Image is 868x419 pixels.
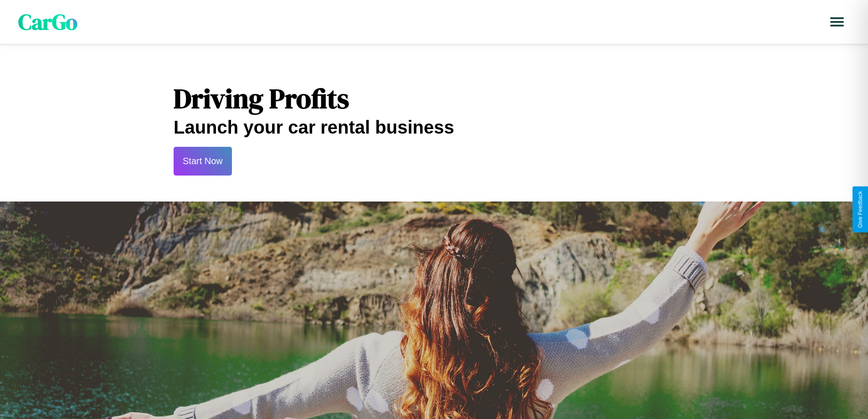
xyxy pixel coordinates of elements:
h1: Driving Profits [174,80,694,117]
button: Open menu [824,9,850,35]
div: Give Feedback [857,191,863,228]
span: CarGo [18,7,77,37]
button: Start Now [174,147,232,176]
h2: Launch your car rental business [174,117,694,138]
